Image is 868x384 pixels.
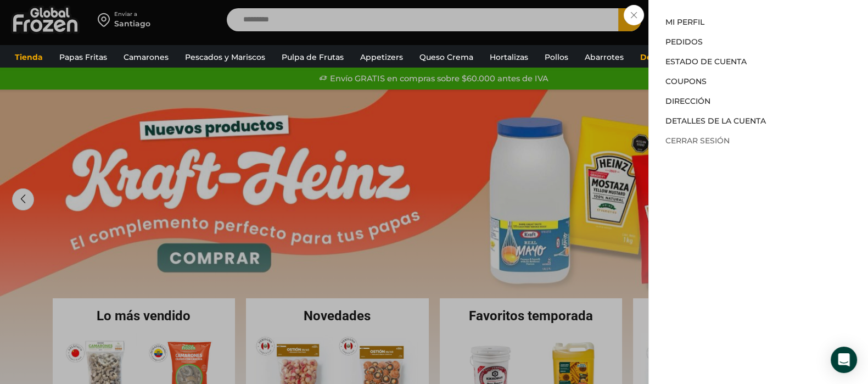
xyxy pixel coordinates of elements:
[665,17,704,27] a: Mi perfil
[635,47,693,68] a: Descuentos
[579,47,629,68] a: Abarrotes
[355,47,408,68] a: Appetizers
[484,47,534,68] a: Hortalizas
[180,47,271,68] a: Pescados y Mariscos
[665,57,747,66] a: Estado de Cuenta
[665,136,730,146] a: Cerrar sesión
[665,116,766,126] a: Detalles de la cuenta
[414,47,479,68] a: Queso Crema
[276,47,349,68] a: Pulpa de Frutas
[665,76,707,86] a: Coupons
[831,347,857,373] div: Open Intercom Messenger
[9,47,48,68] a: Tienda
[665,96,710,106] a: Dirección
[118,47,174,68] a: Camarones
[665,37,703,47] a: Pedidos
[54,47,113,68] a: Papas Fritas
[539,47,574,68] a: Pollos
